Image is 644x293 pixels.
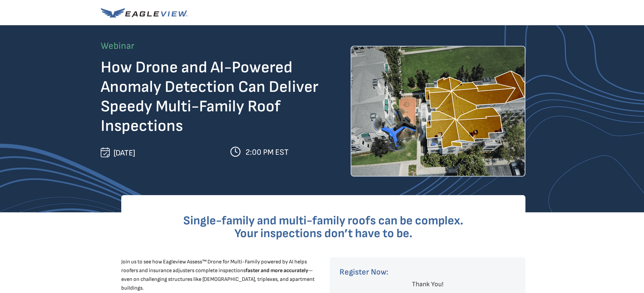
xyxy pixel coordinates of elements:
[234,226,413,241] span: Your inspections don’t have to be.
[246,267,308,274] strong: faster and more accurately
[246,147,289,157] span: 2:00 PM EST
[412,280,444,288] strong: Thank You!
[121,259,315,291] span: Join us to see how Eagleview Assess™ Drone for Multi-Family powered by AI helps roofers and insur...
[183,214,463,228] span: Single-family and multi-family roofs can be complex.
[101,40,134,51] span: Webinar
[114,148,135,158] span: [DATE]
[351,46,525,177] img: Drone flying over a multi-family home
[340,267,388,277] span: Register Now:
[101,58,318,136] span: How Drone and AI-Powered Anomaly Detection Can Deliver Speedy Multi-Family Roof Inspections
